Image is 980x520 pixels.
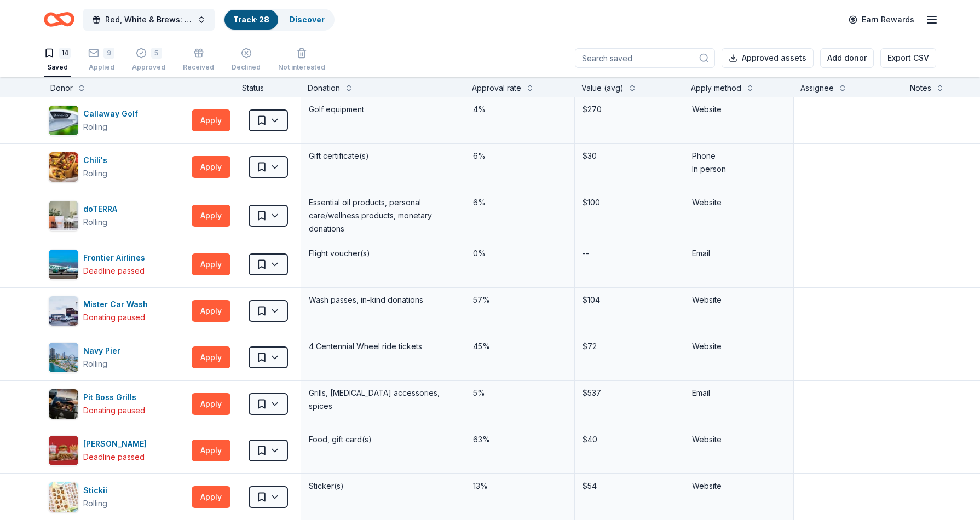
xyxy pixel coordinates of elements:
[192,440,230,461] button: Apply
[278,43,325,77] button: Not interested
[48,389,187,419] button: Image for Pit Boss GrillsPit Boss GrillsDonating paused
[48,200,187,231] button: Image for doTERRAdoTERRARolling
[49,296,78,326] img: Image for Mister Car Wash
[83,357,107,371] div: Rolling
[800,82,834,95] div: Assignee
[692,293,786,307] div: Website
[83,437,151,450] div: [PERSON_NAME]
[581,102,677,117] div: $270
[820,48,874,68] button: Add donor
[235,77,301,97] div: Status
[692,149,786,163] div: Phone
[50,82,73,95] div: Donor
[472,432,568,447] div: 63%
[192,486,230,508] button: Apply
[581,339,677,354] div: $72
[83,167,107,180] div: Rolling
[472,339,568,354] div: 45%
[192,393,230,415] button: Apply
[581,385,677,401] div: $537
[44,43,71,77] button: 14Saved
[83,391,145,404] div: Pit Boss Grills
[842,10,921,30] a: Earn Rewards
[581,246,590,261] div: --
[49,343,78,372] img: Image for Navy Pier
[472,292,568,308] div: 57%
[88,43,114,77] button: 9Applied
[44,7,74,32] a: Home
[48,152,187,182] button: Image for Chili'sChili'sRolling
[83,298,152,311] div: Mister Car Wash
[151,48,162,59] div: 5
[183,63,214,72] div: Received
[49,250,78,279] img: Image for Frontier Airlines
[581,82,624,95] div: Value (avg)
[49,201,78,230] img: Image for doTERRA
[48,249,187,280] button: Image for Frontier AirlinesFrontier AirlinesDeadline passed
[105,13,193,26] span: Red, White & Brews: a tasting fundraiser benefitting the Waukesha Police Department
[83,450,145,464] div: Deadline passed
[232,63,261,72] div: Declined
[692,386,786,400] div: Email
[49,152,78,182] img: Image for Chili's
[472,102,568,117] div: 4%
[49,389,78,419] img: Image for Pit Boss Grills
[308,102,458,117] div: Golf equipment
[308,195,458,236] div: Essential oil products, personal care/wellness products, monetary donations
[49,106,78,135] img: Image for Callaway Golf
[83,497,107,510] div: Rolling
[581,195,677,210] div: $100
[59,48,71,59] div: 14
[48,296,187,326] button: Image for Mister Car WashMister Car WashDonating paused
[289,15,325,24] a: Discover
[692,163,786,176] div: In person
[722,48,814,68] button: Approved assets
[83,107,142,120] div: Callaway Golf
[308,82,340,95] div: Donation
[103,48,114,59] div: 9
[308,385,458,414] div: Grills, [MEDICAL_DATA] accessories, spices
[48,105,187,136] button: Image for Callaway GolfCallaway GolfRolling
[192,253,230,275] button: Apply
[83,9,215,31] button: Red, White & Brews: a tasting fundraiser benefitting the Waukesha Police Department
[88,63,114,72] div: Applied
[472,148,568,164] div: 6%
[192,205,230,227] button: Apply
[83,251,149,264] div: Frontier Airlines
[83,264,145,278] div: Deadline passed
[83,311,145,324] div: Donating paused
[83,344,125,357] div: Navy Pier
[692,340,786,353] div: Website
[692,433,786,446] div: Website
[278,63,325,72] div: Not interested
[472,82,521,95] div: Approval rate
[472,478,568,494] div: 13%
[49,482,78,512] img: Image for Stickii
[132,43,165,77] button: 5Approved
[192,346,230,368] button: Apply
[233,15,269,24] a: Track· 28
[581,292,677,308] div: $104
[581,478,677,494] div: $54
[232,43,261,77] button: Declined
[692,479,786,493] div: Website
[692,196,786,209] div: Website
[692,247,786,260] div: Email
[691,82,741,95] div: Apply method
[308,339,458,354] div: 4 Centennial Wheel ride tickets
[308,292,458,308] div: Wash passes, in-kind donations
[48,482,187,512] button: Image for StickiiStickiiRolling
[49,436,78,465] img: Image for Portillo's
[581,148,677,164] div: $30
[83,484,112,497] div: Stickii
[472,246,568,261] div: 0%
[308,148,458,164] div: Gift certificate(s)
[48,435,187,466] button: Image for Portillo's[PERSON_NAME]Deadline passed
[223,9,335,31] button: Track· 28Discover
[83,216,107,229] div: Rolling
[472,385,568,401] div: 5%
[132,63,165,72] div: Approved
[581,432,677,447] div: $40
[48,342,187,373] button: Image for Navy PierNavy PierRolling
[192,300,230,322] button: Apply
